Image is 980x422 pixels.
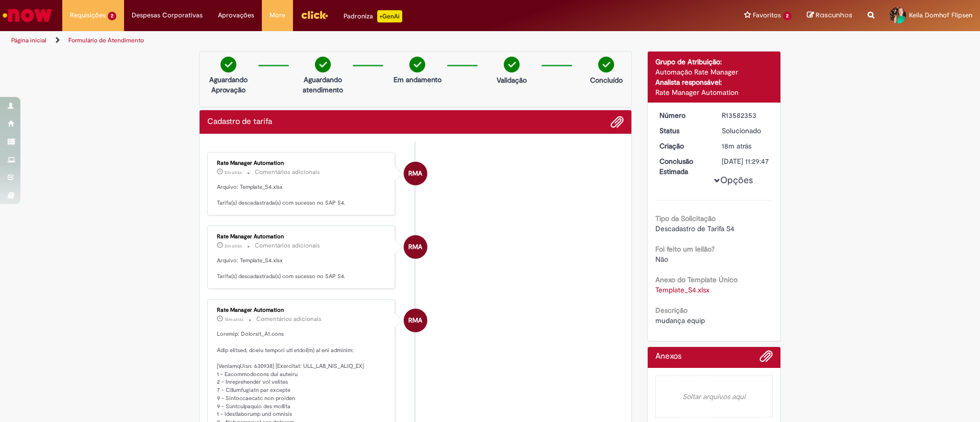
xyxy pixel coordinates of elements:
span: Requisições [70,10,106,20]
dt: Criação [652,141,715,151]
p: Em andamento [394,75,442,85]
h2: Anexos [655,352,681,361]
span: 15m atrás [225,316,243,322]
span: More [269,10,285,20]
dt: Número [652,110,715,120]
small: Comentários adicionais [255,168,320,177]
button: Adicionar anexos [610,115,624,129]
div: Rate Manager Automation [217,160,387,166]
div: Rate Manager Automation [217,234,387,240]
div: Analista responsável: [655,77,773,87]
span: Não [655,255,668,264]
span: Keila Domhof Flipsen [909,11,972,19]
time: 30/09/2025 15:32:23 [225,316,243,322]
span: RMA [408,308,422,333]
time: 30/09/2025 15:45:09 [225,169,242,176]
span: Descadastro de Tarifa S4 [655,224,734,233]
span: RMA [408,161,422,186]
b: Anexo do Template Único [655,275,738,284]
dt: Status [652,126,715,136]
span: Favoritos [753,10,781,20]
img: check-circle-green.png [409,57,425,72]
div: Automação Rate Manager [655,67,773,77]
img: check-circle-green.png [598,57,614,72]
div: Rate Manager Automation [655,87,773,97]
span: 2 [783,12,792,20]
div: R13582353 [722,110,769,120]
p: Arquivo: Template_S4.xlsx Tarifa(s) descadastrada(s) com sucesso no SAP S4. [217,257,387,281]
a: Rascunhos [807,11,852,20]
a: Formulário de Atendimento [68,36,144,44]
button: Adicionar anexos [759,350,773,368]
a: Página inicial [11,36,46,44]
div: Rate Manager Automation [404,162,427,185]
span: 2m atrás [225,243,242,249]
dt: Conclusão Estimada [652,156,715,177]
img: click_logo_yellow_360x200.png [301,7,328,22]
p: Concluído [590,75,623,85]
div: Grupo de Atribuição: [655,57,773,67]
em: Soltar arquivos aqui [655,376,773,417]
a: Download de Template_S4.xlsx [655,285,709,294]
p: +GenAi [377,10,402,22]
h2: Cadastro de tarifa Histórico de tíquete [207,117,272,127]
span: Aprovações [218,10,254,20]
time: 30/09/2025 15:45:03 [225,243,242,249]
div: Solucionado [722,126,769,136]
p: Arquivo: Template_S4.xlsx Tarifa(s) descadastrada(s) com sucesso no SAP S4. [217,183,387,207]
div: Rate Manager Automation [404,235,427,259]
span: RMA [408,235,422,259]
img: check-circle-green.png [315,57,331,72]
span: Rascunhos [816,10,852,20]
img: check-circle-green.png [220,57,236,72]
p: Validação [497,75,527,85]
b: Tipo da Solicitação [655,214,716,223]
img: ServiceNow [1,5,54,26]
div: Rate Manager Automation [404,309,427,332]
small: Comentários adicionais [256,315,322,324]
span: 2m atrás [225,169,242,176]
b: Foi feito um leilão? [655,244,715,254]
ul: Trilhas de página [8,31,646,50]
img: check-circle-green.png [504,57,520,72]
div: Rate Manager Automation [217,307,387,313]
p: Aguardando Aprovação [204,75,253,95]
div: 30/09/2025 15:29:43 [722,141,769,151]
b: Descrição [655,306,688,315]
span: mudança equip [655,316,705,325]
p: Aguardando atendimento [298,75,348,95]
span: 18m atrás [722,141,751,151]
div: Padroniza [344,10,402,22]
small: Comentários adicionais [255,241,320,250]
div: [DATE] 11:29:47 [722,156,769,166]
time: 30/09/2025 15:29:43 [722,141,751,151]
span: 2 [108,12,116,20]
span: Despesas Corporativas [132,10,203,20]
